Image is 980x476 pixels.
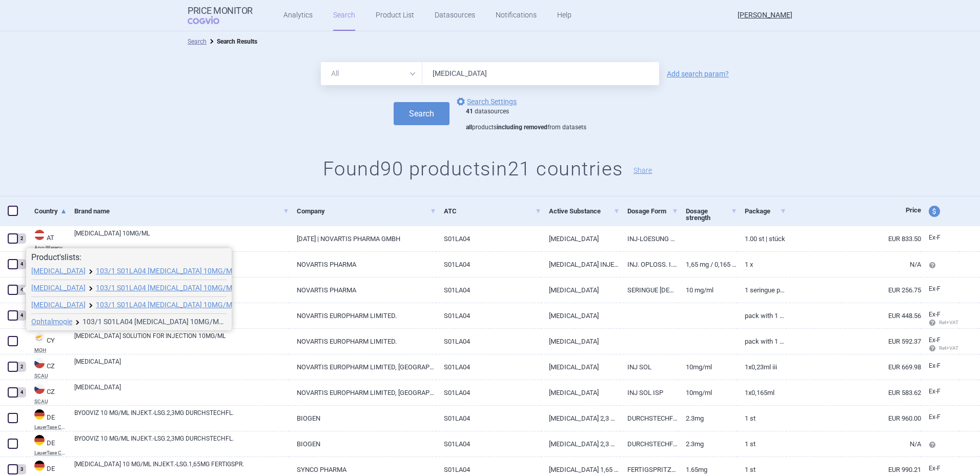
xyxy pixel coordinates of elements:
[34,399,67,404] abbr: SCAU — List of reimbursed medicinal products published by the State Institute for Drug Control, C...
[31,284,86,291] a: [MEDICAL_DATA]
[34,348,67,353] abbr: MOH — Pharmaceutical Price List published by the Ministry of Health, Cyprus.
[929,234,941,241] span: Ex-factory price
[541,431,620,457] a: [MEDICAL_DATA] 2,3 MG
[34,409,45,420] img: Germany
[686,199,737,230] a: Dosage strength
[678,431,737,457] a: 2.3mg
[541,252,620,277] a: [MEDICAL_DATA] INJECTIE/INTRAVITREAAL 1,65 MG / 0,165 ML
[207,36,257,47] li: Search Results
[289,226,436,251] a: [DATE] | NOVARTIS PHARMA GMBH
[786,277,921,303] a: EUR 256.75
[921,282,959,297] a: Ex-F
[497,124,547,131] strong: including removed
[929,362,941,369] span: Ex-factory price
[929,465,941,472] span: Ex-factory price
[34,425,67,430] abbr: LauerTaxe CGM — Complex database for German drug information provided by commercial provider CGM ...
[188,6,253,25] a: Price MonitorCOGVIO
[34,230,45,240] img: Austria
[436,431,541,457] a: S01LA04
[436,226,541,251] a: S01LA04
[929,413,941,421] span: Ex-factory price
[289,252,436,277] a: NOVARTIS PHARMA
[737,329,786,354] a: PACK WITH 1 VIALX 0.23ML
[289,431,436,457] a: BIOGEN
[34,199,67,224] a: Country
[620,380,679,405] a: INJ SOL ISP
[678,380,737,405] a: 10MG/ML
[74,331,289,350] a: [MEDICAL_DATA] SOLUTION FOR INJECTION 10MG/ML
[737,431,786,457] a: 1 St
[466,108,586,132] div: datasources products from datasets
[921,230,959,246] a: Ex-F
[83,318,226,325] a: 103/1 S01LA04 [MEDICAL_DATA] 10MG/ML INJ SOL ISP 1X0,165ML ISP, 194569
[17,259,26,269] div: 4
[74,383,289,401] a: [MEDICAL_DATA]
[786,252,921,277] a: N/A
[17,233,26,244] div: 2
[27,434,67,455] a: DEDELauerTaxe CGM
[34,332,45,343] img: Cyprus
[786,431,921,457] a: N/A
[921,333,959,356] a: Ex-F Ret+VAT calc
[737,252,786,277] a: 1 x
[541,354,620,380] a: [MEDICAL_DATA]
[678,277,737,303] a: 10 mg/ml
[737,380,786,405] a: 1X0,165ML
[678,406,737,431] a: 2.3mg
[929,311,941,318] span: Ex-factory price
[620,431,679,457] a: DURCHSTECHFLASCHEN
[74,357,289,375] a: [MEDICAL_DATA]
[620,354,679,380] a: INJ SOL
[289,380,436,405] a: NOVARTIS EUROPHARM LIMITED, [GEOGRAPHIC_DATA]
[17,387,26,398] div: 4
[34,435,45,445] img: Germany
[34,245,67,250] abbr: Apo-Warenv.III — Apothekerverlag Warenverzeichnis. Online database developed by the Österreichisc...
[289,354,436,380] a: NOVARTIS EUROPHARM LIMITED, [GEOGRAPHIC_DATA]
[929,388,941,395] span: Ex-factory price
[289,406,436,431] a: BIOGEN
[549,199,620,224] a: Active Substance
[921,307,959,331] a: Ex-F Ret+VAT calc
[17,464,26,474] div: 3
[436,406,541,431] a: S01LA04
[667,70,729,77] a: Add search param?
[289,277,436,303] a: NOVARTIS PHARMA
[786,303,921,328] a: EUR 448.56
[96,267,239,274] a: 103/1 S01LA04 [MEDICAL_DATA] 10MG/ML INJ SOL 1X0,165ML ISP, 0194569
[31,318,72,325] a: Ophtalmogie
[96,301,239,308] a: 103/1 S01LA04 [MEDICAL_DATA] 10MG/ML INJ SOL ISP 1X0,165ML ISP, 194569
[31,267,86,274] a: [MEDICAL_DATA]
[786,406,921,431] a: EUR 960.00
[188,16,234,24] span: COGVIO
[444,199,541,224] a: ATC
[921,410,959,425] a: Ex-F
[929,285,941,292] span: Ex-factory price
[455,95,517,108] a: Search Settings
[188,36,207,47] li: Search
[34,450,67,455] abbr: LauerTaxe CGM — Complex database for German drug information provided by commercial provider CGM ...
[297,199,436,224] a: Company
[34,358,45,368] img: Czech Republic
[31,301,86,308] a: [MEDICAL_DATA]
[217,38,257,45] strong: Search Results
[745,199,786,224] a: Package
[921,359,959,374] a: Ex-F
[436,354,541,380] a: S01LA04
[436,303,541,328] a: S01LA04
[466,108,473,115] strong: 41
[627,199,679,224] a: Dosage Form
[31,252,81,262] strong: Product's lists:
[620,252,679,277] a: INJ. OPLOSS. I.VITR. [VOORGEV. SPUIT]
[737,354,786,380] a: 1X0,23ML III
[737,303,786,328] a: PACK WITH 1 PRE-FILLED SYRINGE X 0.165ML
[27,383,67,404] a: CZCZSCAU
[786,354,921,380] a: EUR 669.98
[541,277,620,303] a: [MEDICAL_DATA]
[786,329,921,354] a: EUR 592.37
[17,285,26,295] div: 4
[678,354,737,380] a: 10MG/ML
[289,303,436,328] a: NOVARTIS EUROPHARM LIMITED.
[34,373,67,379] abbr: SCAU — List of reimbursed medicinal products published by the State Institute for Drug Control, C...
[929,320,968,325] span: Ret+VAT calc
[34,384,45,394] img: Czech Republic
